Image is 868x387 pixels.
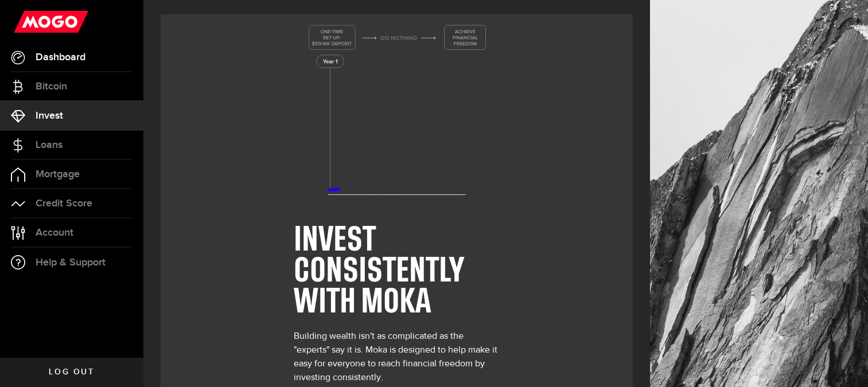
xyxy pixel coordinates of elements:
span: Loans [36,140,63,150]
span: Credit Score [36,198,92,209]
span: Bitcoin [36,81,67,92]
span: Dashboard [36,52,85,62]
span: Mortgage [36,169,80,179]
span: Help & Support [36,257,106,268]
span: Log out [49,368,94,376]
button: Open LiveChat chat widget [9,5,44,39]
span: Invest [36,111,63,121]
div: Building wealth isn't as complicated as the "experts" say it is. Moka is designed to help make it... [294,330,500,385]
span: Account [36,228,73,238]
h1: INVEST CONSISTENTLY WITH MOKA [294,225,500,318]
